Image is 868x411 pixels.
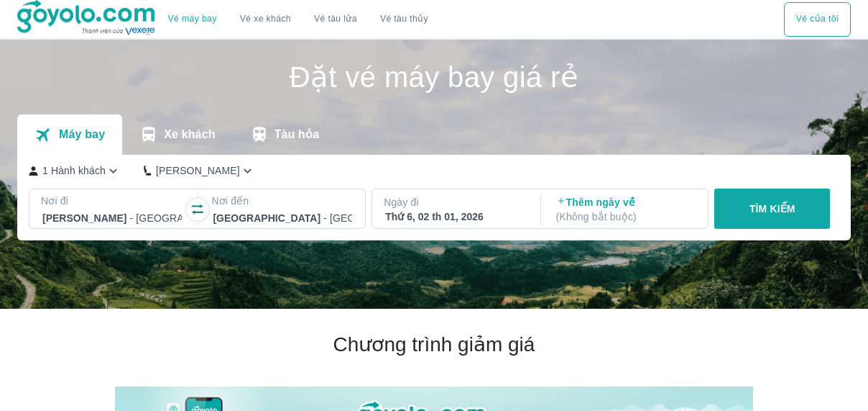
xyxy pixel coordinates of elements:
[384,195,526,209] p: Ngày đi
[59,127,105,142] p: Máy bay
[274,127,320,142] p: Tàu hỏa
[156,163,240,178] p: [PERSON_NAME]
[157,2,440,37] div: choose transportation mode
[41,194,183,208] p: Nơi đi
[784,2,851,37] button: Vé của tôi
[240,14,291,24] a: Vé xe khách
[42,163,106,178] p: 1 Hành khách
[556,209,696,224] p: ( Không bắt buộc )
[556,195,696,224] p: Thêm ngày về
[385,209,525,224] div: Thứ 6, 02 th 01, 2026
[115,332,753,358] h2: Chương trình giảm giá
[17,63,851,91] h1: Đặt vé máy bay giá rẻ
[369,2,440,37] button: Vé tàu thủy
[144,163,255,179] button: [PERSON_NAME]
[784,2,851,37] div: choose transportation mode
[164,127,215,142] p: Xe khách
[749,202,795,216] p: TÌM KIẾM
[714,189,830,229] button: TÌM KIẾM
[303,2,369,37] a: Vé tàu lửa
[29,163,121,179] button: 1 Hành khách
[168,14,217,24] a: Vé máy bay
[211,194,354,208] p: Nơi đến
[17,114,336,155] div: transportation tabs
